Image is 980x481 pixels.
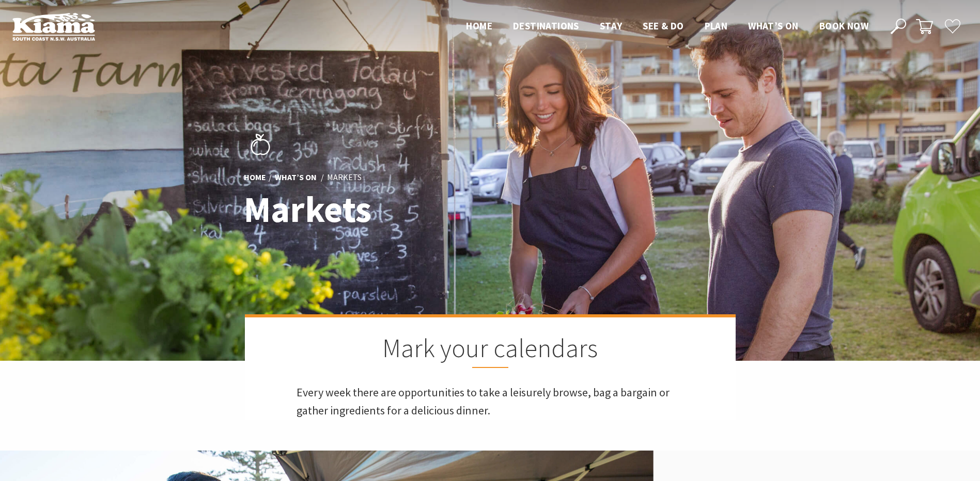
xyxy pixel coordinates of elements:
p: Every week there are opportunities to take a leisurely browse, bag a bargain or gather ingredient... [297,383,684,420]
nav: Main Menu [456,18,879,35]
span: Plan [705,20,728,32]
span: Book now [819,20,868,32]
a: Home [244,172,266,183]
span: Home [466,20,492,32]
span: Destinations [513,20,579,32]
h1: Markets [244,189,536,229]
span: What’s On [748,20,799,32]
h2: Mark your calendars [297,333,684,368]
img: Kiama Logo [12,12,95,41]
span: See & Do [643,20,683,32]
a: What’s On [275,172,317,183]
span: Stay [600,20,623,32]
li: Markets [327,171,362,184]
